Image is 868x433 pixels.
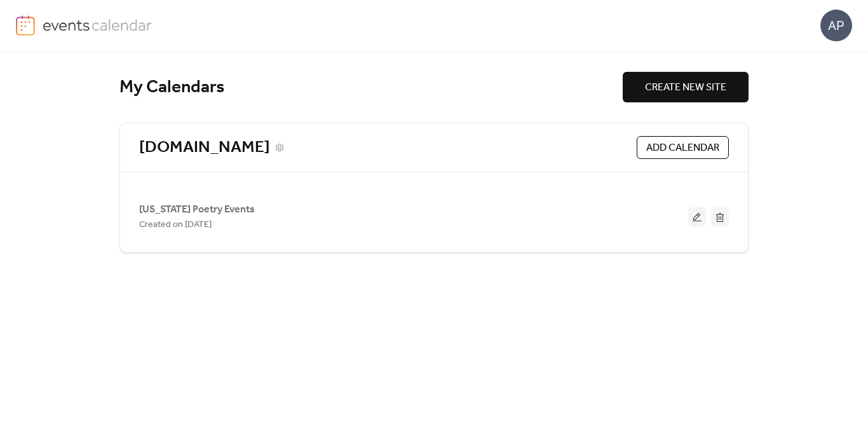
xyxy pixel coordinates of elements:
span: CREATE NEW SITE [645,80,726,95]
span: Created on [DATE] [139,217,212,233]
span: [US_STATE] Poetry Events [139,202,255,217]
div: AP [820,10,852,41]
button: CREATE NEW SITE [623,72,749,102]
div: My Calendars [119,76,623,99]
a: [DOMAIN_NAME] [139,137,270,158]
span: ADD CALENDAR [646,141,719,156]
img: logo [16,15,35,36]
button: ADD CALENDAR [637,136,729,159]
a: [US_STATE] Poetry Events [139,206,255,213]
img: logo-type [43,15,153,34]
